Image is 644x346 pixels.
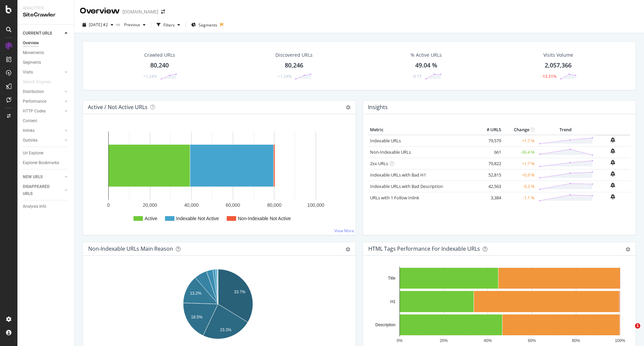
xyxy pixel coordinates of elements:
a: Overview [23,40,69,47]
a: DISAPPEARED URLS [23,183,63,197]
text: 40,000 [184,202,199,208]
div: SiteCrawler [23,11,69,19]
text: 20% [440,338,448,343]
a: 2xx URLs [370,160,388,166]
th: # URLS [476,125,503,135]
span: Segments [199,22,217,28]
th: Metric [368,125,476,135]
button: Segments [189,19,220,30]
text: Title [388,276,396,281]
a: Distribution [23,88,63,95]
span: 1 [635,323,640,329]
a: Analysis Info [23,203,69,210]
span: Previous [121,22,140,28]
text: 60% [528,338,536,343]
th: Change [503,125,536,135]
a: URLs with 1 Follow Inlink [370,195,419,201]
text: H1 [390,299,396,304]
div: Segments [23,59,41,66]
svg: A chart. [368,266,628,344]
div: 80,240 [150,61,169,70]
div: Visits Volume [543,52,573,58]
text: 40% [484,338,492,343]
text: 0% [397,338,403,343]
a: View More [334,228,354,234]
td: +0.9 % [503,169,536,181]
h4: Active / Not Active URLs [88,103,148,112]
td: +1.7 % [503,135,536,147]
div: Visits [23,69,33,76]
text: 100,000 [307,202,324,208]
div: [DOMAIN_NAME] [122,8,158,15]
div: gear [626,247,630,252]
div: Crawled URLs [144,52,175,58]
i: Options [346,105,351,110]
a: Content [23,117,69,125]
td: -36.4 % [503,146,536,158]
text: 80% [572,338,580,343]
td: 661 [476,146,503,158]
div: 49.04 % [415,61,437,70]
div: Content [23,117,37,125]
a: HTTP Codes [23,108,63,115]
div: Overview [23,40,39,47]
a: Explorer Bookmarks [23,159,69,166]
div: Performance [23,98,46,105]
a: Outlinks [23,137,63,144]
a: Non-Indexable URLs [370,149,411,155]
div: Inlinks [23,127,35,134]
div: Discovered URLs [275,52,313,58]
a: Indexable URLs with Bad Description [370,183,443,189]
a: Search Engines [23,79,57,86]
a: Indexable URLs with Bad H1 [370,172,426,178]
div: bell-plus [610,183,615,188]
div: Explorer Bookmarks [23,159,59,166]
td: 79,822 [476,158,503,169]
a: Segments [23,59,69,66]
a: NEW URLS [23,174,63,181]
div: Overview [80,5,120,17]
td: 79,579 [476,135,503,147]
div: Url Explorer [23,150,44,157]
text: 18.5% [191,315,203,319]
div: HTTP Codes [23,108,46,115]
text: Indexable Not Active [176,216,219,221]
div: % Active URLs [411,52,442,58]
div: bell-plus [610,137,615,143]
text: 0 [107,202,110,208]
a: Inlinks [23,127,63,134]
div: +1.24% [143,73,157,79]
span: vs [116,21,121,27]
button: Previous [121,19,148,30]
div: Search Engines [23,79,51,86]
td: 3,384 [476,192,503,203]
div: bell-plus [610,160,615,165]
th: Trend [536,125,595,135]
div: Distribution [23,88,44,95]
button: [DATE] #2 [80,19,116,30]
div: 2,057,366 [545,61,572,70]
span: 2025 Mar. 18th #2 [89,22,108,28]
a: CURRENT URLS [23,30,63,37]
div: bell-plus [610,194,615,199]
div: HTML Tags Performance for Indexable URLs [368,245,480,252]
td: +1.7 % [503,158,536,169]
text: Active [145,216,157,221]
td: 52,815 [476,169,503,181]
svg: A chart. [88,125,348,230]
a: Performance [23,98,63,105]
div: NEW URLS [23,174,43,181]
div: CURRENT URLS [23,30,52,37]
text: 60,000 [226,202,240,208]
div: gear [345,247,350,252]
td: -1.1 % [503,192,536,203]
td: 42,563 [476,181,503,192]
div: DISAPPEARED URLS [23,183,57,197]
td: -0.3 % [503,181,536,192]
div: -13.31% [541,73,556,79]
svg: A chart. [88,266,348,344]
a: Indexable URLs [370,138,401,144]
